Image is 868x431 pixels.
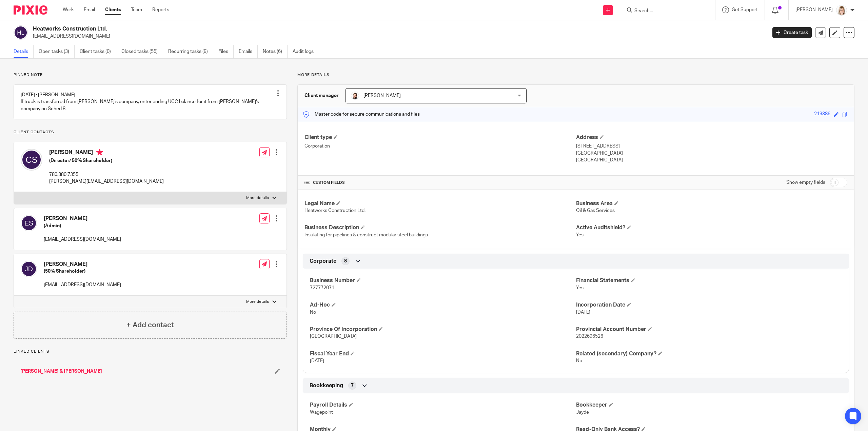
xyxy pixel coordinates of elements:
[351,382,354,389] span: 7
[576,301,842,309] h4: Incorporation Date
[96,149,103,156] i: Primary
[576,134,847,141] h4: Address
[293,45,319,58] a: Audit logs
[303,111,420,118] p: Master code for secure communications and files
[310,358,324,363] span: [DATE]
[351,92,359,100] img: Jayde%20Headshot.jpg
[310,258,336,265] span: Corporate
[14,25,28,40] img: svg%3E
[576,286,584,290] span: Yes
[576,150,847,157] p: [GEOGRAPHIC_DATA]
[152,6,169,13] a: Reports
[80,45,116,58] a: Client tasks (0)
[310,401,576,409] h4: Payroll Details
[44,222,121,229] h5: (Admin)
[44,236,121,243] p: [EMAIL_ADDRESS][DOMAIN_NAME]
[21,149,42,171] img: svg%3E
[310,286,334,290] span: 727772071
[576,224,847,231] h4: Active Auditshield?
[363,93,401,98] span: [PERSON_NAME]
[304,180,576,185] h4: CUSTOM FIELDS
[44,281,121,288] p: [EMAIL_ADDRESS][DOMAIN_NAME]
[304,208,366,213] span: Heatworks Construction Ltd.
[786,179,825,186] label: Show empty fields
[310,350,576,357] h4: Fiscal Year End
[576,358,582,363] span: No
[33,33,762,40] p: [EMAIL_ADDRESS][DOMAIN_NAME]
[304,233,428,237] span: Insulating for pipelines & construct modular steel buildings
[576,143,847,150] p: [STREET_ADDRESS]
[576,334,603,339] span: 2022696526
[310,301,576,309] h4: Ad-Hoc
[304,224,576,231] h4: Business Description
[304,134,576,141] h4: Client type
[84,6,95,13] a: Email
[14,45,34,58] a: Details
[39,45,75,58] a: Open tasks (3)
[44,215,121,222] h4: [PERSON_NAME]
[344,258,347,265] span: 8
[576,350,842,357] h4: Related (secondary) Company?
[168,45,213,58] a: Recurring tasks (9)
[126,320,174,330] h4: + Add contact
[239,45,258,58] a: Emails
[576,410,589,415] span: Jayde
[576,233,584,237] span: Yes
[310,277,576,284] h4: Business Number
[310,382,343,389] span: Bookkeeping
[21,261,37,277] img: svg%3E
[310,310,316,315] span: No
[263,45,288,58] a: Notes (6)
[14,130,287,135] p: Client contacts
[44,261,121,268] h4: [PERSON_NAME]
[14,72,287,78] p: Pinned note
[246,195,269,201] p: More details
[20,368,102,375] a: [PERSON_NAME] & [PERSON_NAME]
[304,200,576,207] h4: Legal Name
[310,334,357,339] span: [GEOGRAPHIC_DATA]
[576,326,842,333] h4: Provincial Account Number
[576,200,847,207] h4: Business Area
[14,349,287,354] p: Linked clients
[576,310,590,315] span: [DATE]
[44,268,121,275] h5: (50% Shareholder)
[49,178,164,185] p: [PERSON_NAME][EMAIL_ADDRESS][DOMAIN_NAME]
[63,6,74,13] a: Work
[49,149,164,157] h4: [PERSON_NAME]
[218,45,234,58] a: Files
[297,72,854,78] p: More details
[105,6,121,13] a: Clients
[49,157,164,164] h5: (Director/ 50% Shareholder)
[836,5,847,16] img: Tayler%20Headshot%20Compressed%20Resized%202.jpg
[14,5,47,15] img: Pixie
[732,7,758,12] span: Get Support
[576,277,842,284] h4: Financial Statements
[576,401,842,409] h4: Bookkeeper
[814,111,830,118] div: 219386
[49,171,164,178] p: 780.380.7355
[310,410,333,415] span: Wagepoint
[131,6,142,13] a: Team
[33,25,616,33] h2: Heatworks Construction Ltd.
[310,326,576,333] h4: Province Of Incorporation
[304,143,576,150] p: Corporation
[772,27,812,38] a: Create task
[634,8,695,14] input: Search
[121,45,163,58] a: Closed tasks (55)
[246,299,269,305] p: More details
[304,92,339,99] h3: Client manager
[576,157,847,163] p: [GEOGRAPHIC_DATA]
[576,208,615,213] span: Oil & Gas Services
[795,6,833,13] p: [PERSON_NAME]
[21,215,37,231] img: svg%3E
